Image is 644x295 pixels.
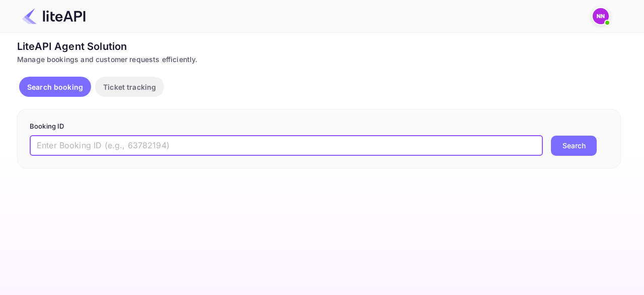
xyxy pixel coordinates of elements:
button: Search [551,136,597,156]
img: N/A N/A [593,8,609,24]
div: LiteAPI Agent Solution [17,39,621,54]
p: Booking ID [30,122,608,132]
div: Manage bookings and customer requests efficiently. [17,54,621,65]
p: Ticket tracking [103,82,156,92]
input: Enter Booking ID (e.g., 63782194) [30,136,543,156]
p: Search booking [27,82,83,92]
img: LiteAPI Logo [22,8,86,24]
